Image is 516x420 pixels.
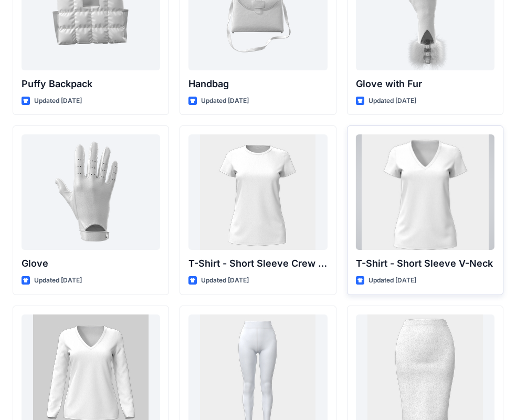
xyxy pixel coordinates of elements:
p: Updated [DATE] [368,275,416,286]
p: Updated [DATE] [201,275,249,286]
p: Handbag [188,77,327,91]
a: Glove [22,134,160,250]
p: Updated [DATE] [201,96,249,107]
p: T-Shirt - Short Sleeve Crew Neck [188,256,327,271]
p: Updated [DATE] [368,96,416,107]
p: Puffy Backpack [22,77,160,91]
p: Glove [22,256,160,271]
p: Updated [DATE] [34,96,82,107]
p: T-Shirt - Short Sleeve V-Neck [356,256,494,271]
p: Updated [DATE] [34,275,82,286]
a: T-Shirt - Short Sleeve Crew Neck [188,134,327,250]
a: T-Shirt - Short Sleeve V-Neck [356,134,494,250]
p: Glove with Fur [356,77,494,91]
